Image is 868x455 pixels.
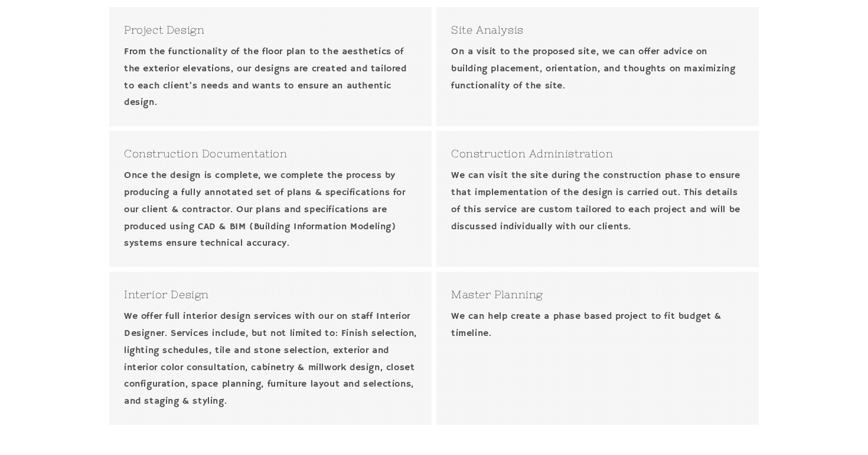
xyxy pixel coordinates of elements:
h3: Interior Design [124,286,417,302]
p: On a visit to the proposed site, we can offer advice on building placement, orientation, and thou... [451,44,744,94]
h3: Construction Documentation [124,146,417,161]
p: We offer full interior design services with our on staff Interior Designer. Services include, but... [124,308,417,410]
p: We can visit the site during the construction phase to ensure that implementation of the design i... [451,167,744,235]
h3: Project Design [124,22,417,38]
p: We can help create a phase based project to fit budget & timeline. [451,308,744,342]
p: Once the design is complete, we complete the process by producing a fully annotated set of plans ... [124,167,417,252]
h3: Master Planning [451,286,744,302]
h3: Construction Administration [451,146,744,161]
h3: Site Analysis [451,22,744,38]
p: From the functionality of the floor plan to the aesthetics of the exterior elevations, our design... [124,44,417,111]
